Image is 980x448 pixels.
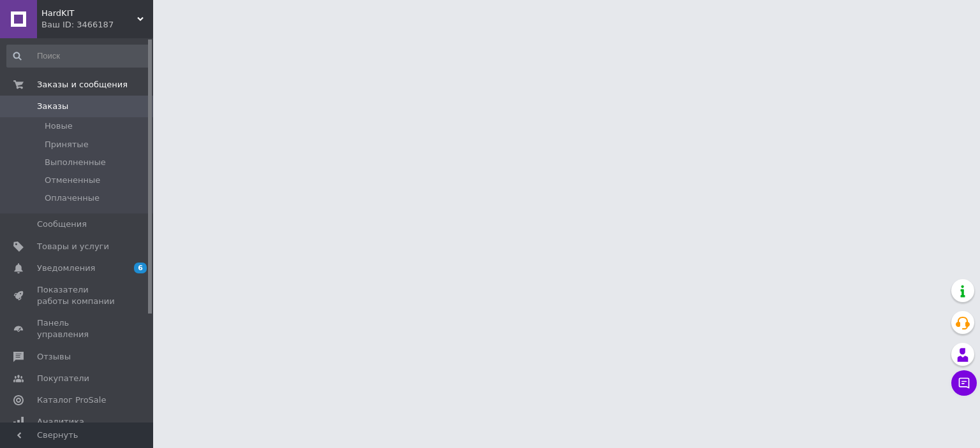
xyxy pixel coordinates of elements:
span: Показатели работы компании [37,284,118,307]
span: Заказы [37,101,68,112]
div: Ваш ID: 3466187 [41,19,153,31]
span: Оплаченные [45,192,100,204]
span: Сообщения [37,219,87,230]
span: Выполненные [45,157,106,168]
span: Уведомления [37,263,95,274]
input: Поиск [6,45,151,68]
span: Товары и услуги [37,241,109,252]
span: Каталог ProSale [37,394,106,406]
span: Отзывы [37,351,71,363]
span: Аналитика [37,416,84,428]
span: Покупатели [37,373,89,384]
span: HardKIT [41,8,137,19]
span: Новые [45,120,73,132]
span: Заказы и сообщения [37,79,128,90]
span: Отмененные [45,175,100,186]
span: Принятые [45,139,89,150]
span: Панель управления [37,317,118,340]
span: 6 [134,263,147,273]
button: Чат с покупателем [951,370,977,396]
